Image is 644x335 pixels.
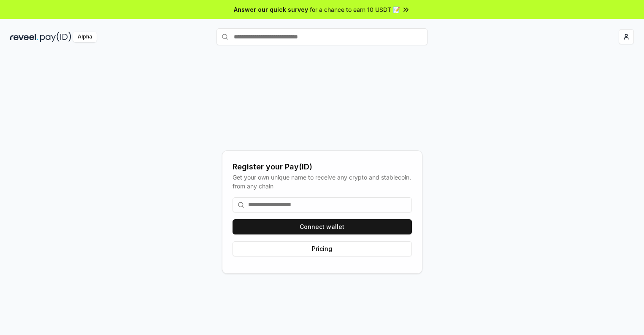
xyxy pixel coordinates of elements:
button: Connect wallet [233,219,412,234]
span: Answer our quick survey [234,5,308,14]
img: pay_id [40,32,71,42]
span: for a chance to earn 10 USDT 📝 [310,5,400,14]
div: Alpha [73,32,97,42]
div: Get your own unique name to receive any crypto and stablecoin, from any chain [233,173,412,191]
button: Pricing [233,241,412,256]
div: Register your Pay(ID) [233,161,412,173]
img: reveel_dark [10,32,38,42]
